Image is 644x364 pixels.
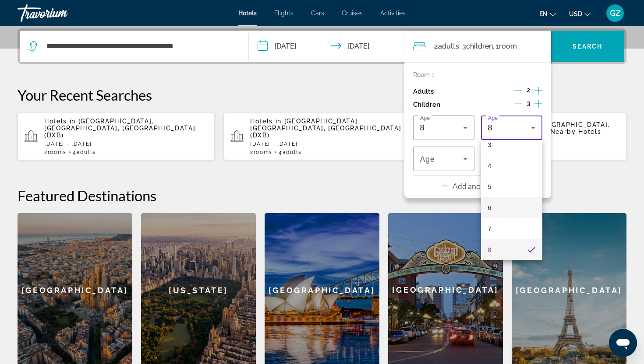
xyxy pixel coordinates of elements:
span: 7 [488,224,492,234]
mat-option: 7 years old [481,218,542,239]
span: 5 [488,182,492,192]
span: 4 [488,161,492,171]
mat-option: 3 years old [481,134,542,155]
iframe: Кнопка запуска окна обмена сообщениями [609,329,637,357]
mat-option: 8 years old [481,239,542,260]
mat-option: 4 years old [481,155,542,176]
mat-option: 5 years old [481,176,542,197]
span: 8 [488,245,492,255]
mat-option: 6 years old [481,197,542,218]
span: 3 [488,140,492,150]
span: 6 [488,203,492,213]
